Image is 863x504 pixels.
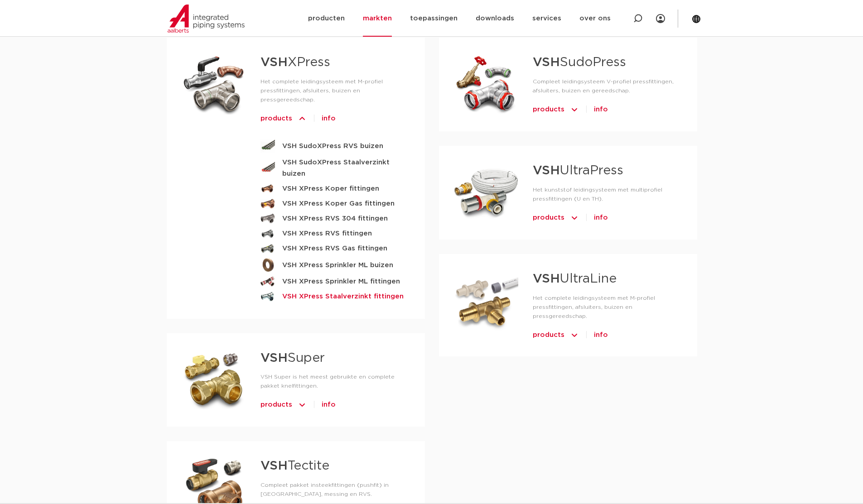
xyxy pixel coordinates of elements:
a: info [594,102,608,117]
p: Het complete leidingsysteem met M-profiel pressfittingen, afsluiters, buizen en pressgereedschap. [260,77,410,104]
strong: VSH XPress Staalverzinkt fittingen [282,291,404,302]
strong: VSH [260,352,288,365]
img: icon-chevron-up-1.svg [570,211,579,225]
a: VSH SudoXPress RVS buizen [260,139,410,153]
img: icon-chevron-up-1.svg [298,398,307,412]
strong: VSH XPress Koper Gas fittingen [282,198,395,209]
p: Compleet pakket insteekfittingen (pushfit) in [GEOGRAPHIC_DATA], messing en RVS. [260,480,410,499]
a: VSHSudoPress [533,56,626,69]
strong: VSH XPress Koper fittingen [282,183,379,194]
strong: VSH SudoXPress RVS buizen [282,140,383,152]
a: VSH XPress Sprinkler ML buizen [260,258,410,272]
a: VSH XPress RVS Gas fittingen [260,243,410,254]
img: icon-chevron-up-1.svg [570,102,579,117]
p: Compleet leidingsysteem V-profiel pressfittingen, afsluiters, buizen en gereedschap. [533,77,683,95]
span: products [533,211,564,225]
a: info [594,328,608,342]
img: icon-chevron-up-1.svg [298,111,307,126]
span: products [533,328,564,342]
strong: VSH [260,56,288,69]
a: VSHTectite [260,460,329,472]
a: VSH XPress Koper fittingen [260,183,410,194]
strong: VSH SudoXPress Staalverzinkt buizen [282,157,410,179]
p: VSH Super is het meest gebruikte en complete pakket knelfittingen. [260,372,410,390]
strong: VSH XPress Sprinkler ML buizen [282,259,393,271]
a: info [322,398,336,412]
a: VSH XPress RVS 304 fittingen [260,213,410,224]
a: VSHSuper [260,352,325,365]
a: info [322,111,336,126]
strong: VSH [533,273,560,285]
span: products [533,102,564,117]
strong: VSH XPress RVS 304 fittingen [282,213,388,224]
strong: VSH [533,164,560,177]
strong: VSH XPress RVS fittingen [282,228,372,239]
a: VSH XPress RVS fittingen [260,228,410,239]
strong: VSH XPress Sprinkler ML fittingen [282,276,400,287]
p: Het complete leidingsysteem met M-profiel pressfittingen, afsluiters, buizen en pressgereedschap. [533,293,683,321]
a: VSH XPress Staalverzinkt fittingen [260,291,410,302]
a: VSHUltraPress [533,164,623,177]
strong: VSH [533,56,560,69]
a: VSH SudoXPress Staalverzinkt buizen [260,157,410,179]
a: VSHUltraLine [533,273,617,285]
strong: VSH XPress RVS Gas fittingen [282,243,387,254]
span: products [260,398,292,412]
a: VSHXPress [260,56,330,69]
img: icon-chevron-up-1.svg [570,328,579,342]
p: Het kunststof leidingsysteem met multiprofiel pressfittingen (U en TH). [533,185,683,203]
a: info [594,211,608,225]
strong: VSH [260,460,288,472]
a: VSH XPress Koper Gas fittingen [260,198,410,209]
a: VSH XPress Sprinkler ML fittingen [260,276,410,287]
span: products [260,111,292,126]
